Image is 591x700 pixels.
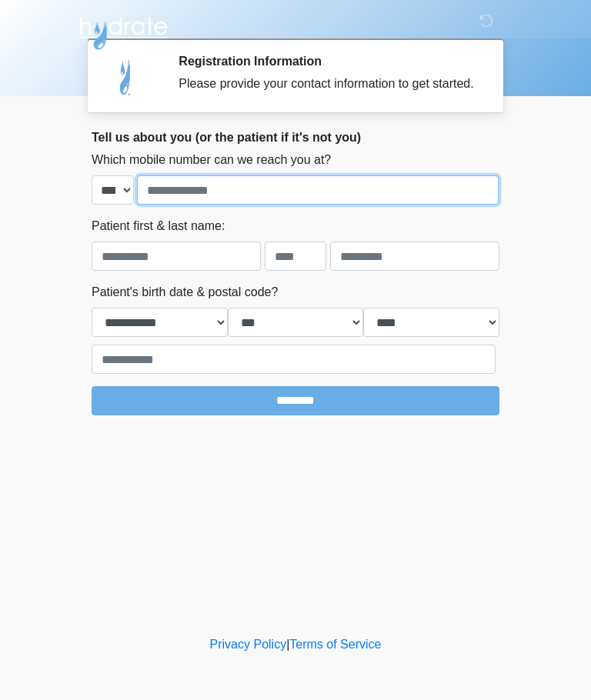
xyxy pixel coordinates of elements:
[210,638,287,651] a: Privacy Policy
[92,151,331,169] label: Which mobile number can we reach you at?
[179,75,476,93] div: Please provide your contact information to get started.
[289,638,381,651] a: Terms of Service
[286,638,289,651] a: |
[92,283,278,302] label: Patient's birth date & postal code?
[103,54,149,100] img: Agent Avatar
[92,130,499,145] h2: Tell us about you (or the patient if it's not you)
[76,12,170,51] img: Hydrate IV Bar - Arcadia Logo
[92,217,225,235] label: Patient first & last name:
